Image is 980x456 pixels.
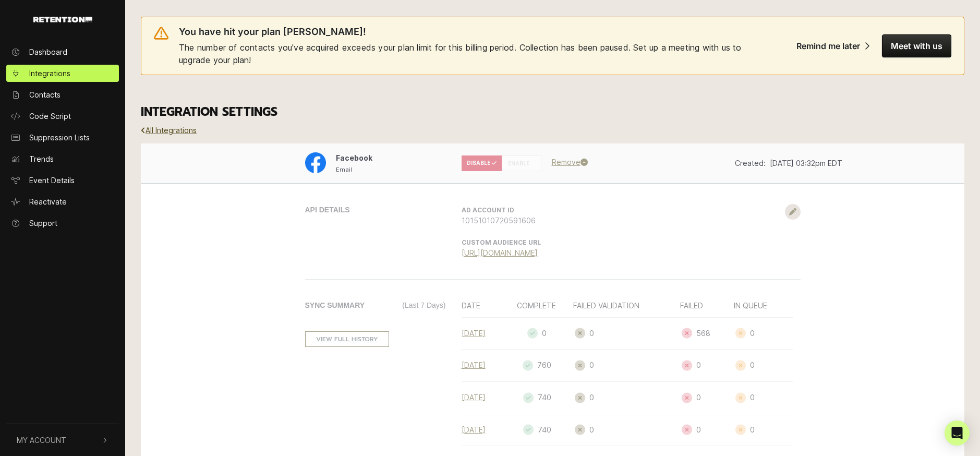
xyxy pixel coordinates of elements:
[6,172,119,189] a: Event Details
[33,17,92,22] img: Retention.com
[6,129,119,146] a: Suppression Lists
[29,89,61,100] span: Contacts
[29,196,67,207] span: Reactivate
[6,107,119,125] a: Code Script
[29,46,67,57] span: Dashboard
[29,132,90,143] span: Suppression Lists
[735,159,766,167] span: Created:
[788,34,878,57] button: Remind me later
[796,41,860,51] div: Remind me later
[945,421,970,446] div: Open Intercom Messenger
[29,68,70,79] span: Integrations
[6,424,119,456] button: My Account
[6,65,119,82] a: Integrations
[6,150,119,167] a: Trends
[336,166,352,173] small: Email
[770,159,842,167] span: [DATE] 03:32pm EDT
[6,193,119,210] a: Reactivate
[29,175,75,186] span: Event Details
[6,43,119,61] a: Dashboard
[6,86,119,103] a: Contacts
[29,111,71,122] span: Code Script
[179,26,366,38] span: You have hit your plan [PERSON_NAME]!
[179,41,760,66] span: The number of contacts you've acquired exceeds your plan limit for this billing period. Collectio...
[882,34,951,57] button: Meet with us
[141,126,197,135] a: All Integrations
[17,435,66,446] span: My Account
[336,153,372,162] span: Facebook
[29,218,57,229] span: Support
[141,105,964,119] h3: INTEGRATION SETTINGS
[29,153,54,164] span: Trends
[305,152,326,173] img: Facebook
[6,214,119,232] a: Support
